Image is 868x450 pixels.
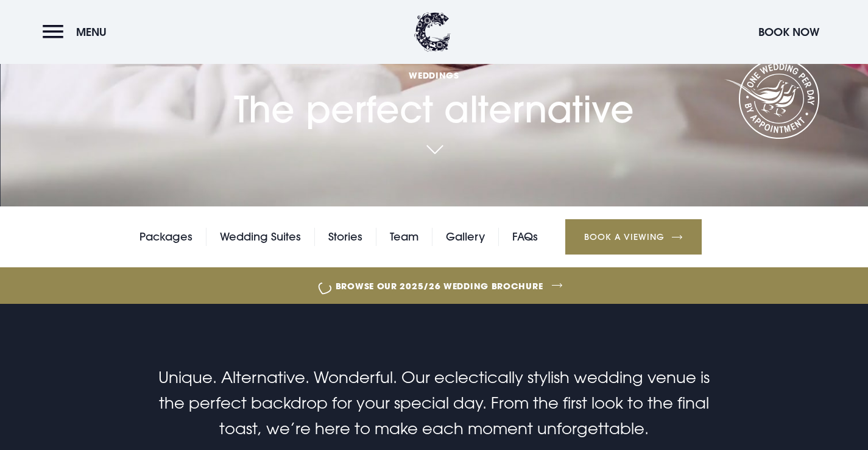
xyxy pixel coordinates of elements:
img: Clandeboye Lodge [414,12,451,52]
a: Wedding Suites [220,228,301,246]
a: Team [390,228,418,246]
a: FAQs [512,228,538,246]
h1: The perfect alternative [234,13,634,131]
a: Gallery [446,228,485,246]
a: Book a Viewing [565,219,702,255]
span: Weddings [234,69,634,81]
p: Unique. Alternative. Wonderful. Our eclectically stylish wedding venue is the perfect backdrop fo... [144,365,724,441]
span: Menu [76,25,107,39]
button: Book Now [752,19,825,45]
button: Menu [43,19,113,45]
a: Packages [139,228,192,246]
a: Stories [328,228,362,246]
